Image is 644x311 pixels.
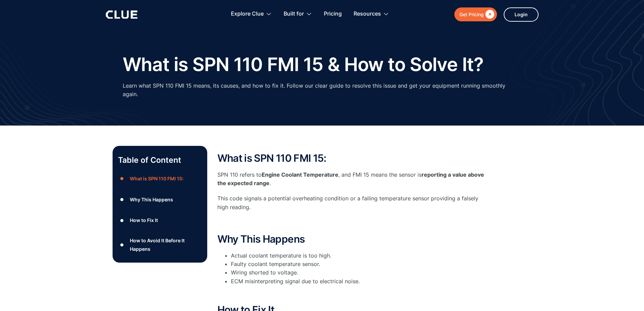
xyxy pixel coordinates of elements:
p: ‍ [217,289,488,297]
li: Actual coolant temperature is too high. [231,251,488,260]
li: Faulty coolant temperature sensor. [231,260,488,268]
h2: Why This Happens [217,234,488,245]
h2: What is SPN 110 FMI 15: [217,153,488,164]
li: ECM misinterpreting signal due to electrical noise. [231,277,488,286]
a: ●Why This Happens [118,195,202,205]
div:  [484,10,494,19]
p: ‍ [217,218,488,227]
div: Resources [354,3,381,25]
div: What is SPN 110 FMI 15: [130,174,184,183]
div: How to Avoid It Before It Happens [130,236,201,253]
p: Learn what SPN 110 FMI 15 means, its causes, and how to fix it. Follow our clear guide to resolve... [123,82,522,98]
div: Get Pricing [459,10,484,19]
strong: Engine Coolant Temperature [262,171,338,178]
div: How to Fix It [130,216,158,224]
p: Table of Content [118,155,202,165]
p: This code signals a potential overheating condition or a failing temperature sensor providing a f... [217,194,488,211]
div: ● [118,195,126,205]
div: ● [118,240,126,250]
div: ● [118,215,126,225]
li: Wiring shorted to voltage. [231,268,488,277]
div: Explore Clue [231,3,264,25]
div: Why This Happens [130,195,173,204]
div: Built for [284,3,304,25]
a: ●How to Avoid It Before It Happens [118,236,202,253]
a: ●How to Fix It [118,215,202,225]
div: Explore Clue [231,3,272,25]
h1: What is SPN 110 FMI 15 & How to Solve It? [123,54,484,75]
a: ●What is SPN 110 FMI 15: [118,174,202,184]
div: Built for [284,3,312,25]
div: Resources [354,3,389,25]
p: SPN 110 refers to , and FMI 15 means the sensor is . [217,171,488,187]
div: ● [118,174,126,184]
a: Get Pricing [454,7,497,21]
a: Login [504,7,539,22]
a: Pricing [324,3,342,25]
